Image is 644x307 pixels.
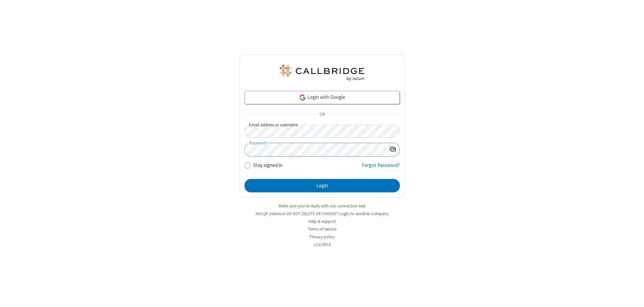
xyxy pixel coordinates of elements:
a: Help & support [309,219,336,224]
a: Forgot Password? [362,162,400,174]
input: Password [245,143,386,156]
a: Make sure you're ready with our connection test [279,203,365,209]
li: v2.6.350.6 [239,241,405,248]
img: QA Selenium DO NOT DELETE OR CHANGE [278,65,366,81]
a: Login with Google [245,91,400,104]
input: Email address or username [245,125,400,138]
span: OR [317,110,327,119]
img: google-icon.png [299,94,306,101]
button: Login [245,179,400,192]
label: Stay signed in [253,162,282,169]
li: Not QA Selenium DO NOT DELETE OR CHANGE? [239,210,405,217]
a: Terms of service [308,226,336,232]
div: Show password [386,143,399,156]
a: Privacy policy [310,234,335,240]
button: Login to another company [339,210,388,217]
